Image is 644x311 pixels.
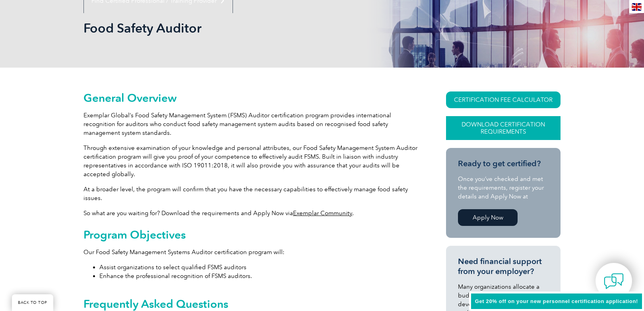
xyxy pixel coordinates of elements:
[83,91,417,104] h2: General Overview
[458,257,549,276] h3: Need financial support from your employer?
[83,185,417,202] p: At a broader level, the program will confirm that you have the necessary capabilities to effectiv...
[99,272,417,280] li: Enhance the professional recognition of FSMS auditors.
[83,20,389,36] h1: Food Safety Auditor
[632,3,642,11] img: en
[12,294,53,311] a: BACK TO TOP
[293,210,352,217] a: Exemplar Community
[458,175,549,201] p: Once you’ve checked and met the requirements, register your details and Apply Now at
[446,116,561,140] a: Download Certification Requirements
[83,144,417,179] p: Through extensive examination of your knowledge and personal attributes, our Food Safety Manageme...
[83,209,417,218] p: So what are you waiting for? Download the requirements and Apply Now via .
[83,111,417,137] p: Exemplar Global’s Food Safety Management System (FSMS) Auditor certification program provides int...
[475,298,638,304] span: Get 20% off on your new personnel certification application!
[83,228,417,241] h2: Program Objectives
[83,297,417,310] h2: Frequently Asked Questions
[458,209,518,226] a: Apply Now
[604,271,624,291] img: contact-chat.png
[458,159,549,169] h3: Ready to get certified?
[83,248,417,257] p: Our Food Safety Management Systems Auditor certification program will:
[99,263,417,272] li: Assist organizations to select qualified FSMS auditors
[446,91,561,108] a: CERTIFICATION FEE CALCULATOR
